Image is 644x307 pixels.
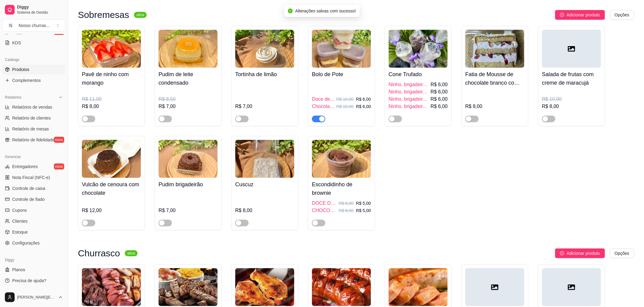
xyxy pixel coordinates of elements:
[542,70,601,87] h4: Salada de frutas com creme de maracujá
[312,140,371,178] img: product-image
[560,251,564,255] span: plus-circle
[12,207,27,213] span: Cupons
[17,295,56,300] span: [PERSON_NAME][EMAIL_ADDRESS][DOMAIN_NAME]
[159,96,218,103] div: R$ 8,50
[12,126,49,132] span: Relatório de mesas
[555,10,605,20] button: Adicionar produto
[2,76,65,85] a: Complementos
[312,207,338,214] span: CHOCOLATE
[19,22,50,29] div: Nosso churras ...
[2,65,65,74] a: Produtos
[312,200,338,207] span: DOCE DE LEITE
[12,40,21,46] span: KDS
[159,30,218,68] img: product-image
[17,10,63,15] span: Sistema de Gestão
[389,96,429,103] span: Ninho, brigadeiro, [GEOGRAPHIC_DATA] e oreo
[12,137,54,143] span: Relatório de fidelidade
[2,216,65,226] a: Clientes
[542,96,601,103] div: R$ 10,00
[12,218,28,224] span: Clientes
[465,70,524,87] h4: Fatia de Mousse de chocolate branco com morango
[2,2,65,17] a: DiggySistema de Gestão
[2,194,65,204] a: Controle de fiado
[235,30,294,68] img: product-image
[336,103,354,110] p: R$ 10,00
[82,96,141,103] div: R$ 11,00
[2,55,65,65] div: Catálogo
[2,238,65,248] a: Configurações
[389,70,448,79] h4: Cone Trufado
[12,267,25,273] span: Planos
[339,200,354,206] p: R$ 8,00
[5,95,21,100] span: Relatórios
[610,10,634,20] button: Opções
[2,19,65,32] button: Select a team
[12,196,45,202] span: Controle de fiado
[2,38,65,48] a: KDS
[295,8,356,13] span: Alterações salvas com sucesso!
[2,184,65,193] a: Controle de caixa
[288,8,293,13] span: check-circle
[2,162,65,171] a: Entregadoresnovo
[134,12,146,18] sup: ativa
[2,227,65,237] a: Estoque
[12,164,38,170] span: Entregadores
[2,135,65,145] a: Relatório de fidelidadenovo
[356,96,371,102] p: R$ 6,00
[2,290,65,305] button: [PERSON_NAME][EMAIL_ADDRESS][DOMAIN_NAME]
[389,88,429,96] span: Ninho, brigadeiro, [GEOGRAPHIC_DATA] e bis ao leite
[555,248,605,258] button: Adicionar produto
[82,30,141,68] img: product-image
[12,115,51,121] span: Relatório de clientes
[356,207,371,214] p: R$ 5,00
[159,268,218,306] img: product-image
[82,70,141,87] h4: Pavê de ninho com morango
[312,70,371,79] h4: Bolo de Pote
[159,180,218,189] h4: Pudim brigadeirão
[356,103,371,110] p: R$ 6,00
[12,66,29,73] span: Produtos
[235,140,294,178] img: product-image
[2,152,65,162] div: Gerenciar
[2,113,65,123] a: Relatório de clientes
[431,103,448,110] span: R$ 6,00
[235,268,294,306] img: product-image
[235,180,294,189] h4: Cuscuz
[431,88,448,96] span: R$ 6,00
[82,103,141,110] div: R$ 8,00
[159,140,218,178] img: product-image
[312,268,371,306] img: product-image
[12,104,52,110] span: Relatórios de vendas
[336,96,354,102] p: R$ 10,00
[17,5,63,10] span: Diggy
[82,268,141,306] img: product-image
[8,22,14,29] span: N
[12,278,46,284] span: Precisa de ajuda?
[12,185,45,191] span: Controle de caixa
[389,103,429,110] span: Ninho, brigadeiro, nutella e kit kat
[12,174,50,180] span: Nota Fiscal (NFC-e)
[12,229,28,235] span: Estoque
[12,77,41,83] span: Complementos
[2,255,65,265] div: Diggy
[465,30,524,68] img: product-image
[356,200,371,206] p: R$ 5,00
[2,124,65,134] a: Relatório de mesas
[78,11,129,19] h3: Sobremesas
[312,30,371,68] img: product-image
[235,207,294,214] div: R$ 8,00
[82,207,141,214] div: R$ 12,00
[312,103,335,110] span: Chocolate com doce de leite e pedaços de pé de moleque
[312,180,371,197] h4: Escondidinho de brownie
[567,250,600,257] span: Adicionar produto
[389,30,448,68] img: product-image
[610,248,634,258] button: Opções
[2,102,65,112] a: Relatórios de vendas
[12,240,40,246] span: Configurações
[431,96,448,103] span: R$ 6,00
[82,140,141,178] img: product-image
[159,70,218,87] h4: Pudim de leite condensado
[159,103,218,110] div: R$ 7,00
[431,81,448,88] span: R$ 6,00
[560,13,564,17] span: plus-circle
